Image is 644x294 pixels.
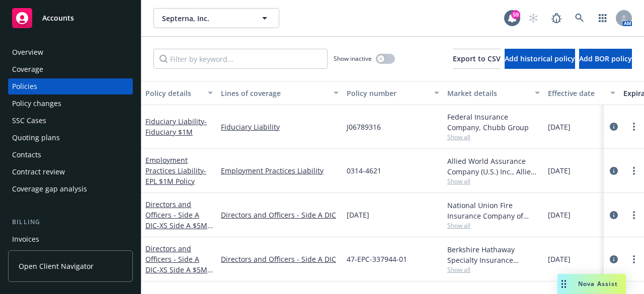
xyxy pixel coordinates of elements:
[347,122,381,132] span: J06789316
[12,130,60,146] div: Quoting plans
[347,165,381,176] span: 0314-4621
[162,13,249,24] span: Septerna, Inc.
[12,231,39,247] div: Invoices
[447,133,540,141] span: Show all
[447,265,540,274] span: Show all
[548,122,571,132] span: [DATE]
[8,217,133,227] div: Billing
[443,81,544,105] button: Market details
[570,8,590,28] a: Search
[544,81,619,105] button: Effective date
[347,88,428,99] div: Policy number
[447,200,540,221] div: National Union Fire Insurance Company of [GEOGRAPHIC_DATA], [GEOGRAPHIC_DATA], AIG
[608,121,620,133] a: circleInformation
[145,200,207,241] a: Directors and Officers - Side A DIC
[145,265,213,285] span: - XS Side A $5M xs $25M
[548,210,571,220] span: [DATE]
[505,54,575,63] span: Add historical policy
[145,117,207,137] a: Fiduciary Liability
[557,274,570,294] div: Drag to move
[12,113,46,129] div: SSC Cases
[12,61,43,77] div: Coverage
[447,112,540,133] div: Federal Insurance Company, Chubb Group
[145,221,213,241] span: - XS Side A $5M xs $30M
[546,8,567,28] a: Report a Bug
[8,164,133,180] a: Contract review
[12,44,43,60] div: Overview
[579,49,632,69] button: Add BOR policy
[608,253,620,265] a: circleInformation
[628,121,640,133] a: more
[221,254,339,264] a: Directors and Officers - Side A DIC
[8,44,133,60] a: Overview
[447,177,540,185] span: Show all
[628,165,640,177] a: more
[447,221,540,230] span: Show all
[8,95,133,112] a: Policy changes
[628,209,640,221] a: more
[593,8,613,28] a: Switch app
[145,88,202,99] div: Policy details
[145,244,207,285] a: Directors and Officers - Side A DIC
[12,78,37,94] div: Policies
[343,81,443,105] button: Policy number
[221,210,339,220] a: Directors and Officers - Side A DIC
[8,147,133,163] a: Contacts
[548,88,604,99] div: Effective date
[579,54,632,63] span: Add BOR policy
[505,49,575,69] button: Add historical policy
[557,274,626,294] button: Nova Assist
[8,231,133,247] a: Invoices
[447,88,529,99] div: Market details
[8,4,133,32] a: Accounts
[153,49,328,69] input: Filter by keyword...
[8,181,133,197] a: Coverage gap analysis
[12,147,41,163] div: Contacts
[221,122,339,132] a: Fiduciary Liability
[453,49,501,69] button: Export to CSV
[578,279,618,288] span: Nova Assist
[8,130,133,146] a: Quoting plans
[453,54,501,63] span: Export to CSV
[447,156,540,177] div: Allied World Assurance Company (U.S.) Inc., Allied World Assurance Company (AWAC)
[221,88,328,99] div: Lines of coverage
[523,8,543,28] a: Start snowing
[608,165,620,177] a: circleInformation
[347,254,407,264] span: 47-EPC-337944-01
[511,10,520,19] div: 59
[8,113,133,129] a: SSC Cases
[8,61,133,77] a: Coverage
[12,95,61,112] div: Policy changes
[334,54,372,63] span: Show inactive
[8,78,133,94] a: Policies
[217,81,343,105] button: Lines of coverage
[42,14,74,22] span: Accounts
[608,209,620,221] a: circleInformation
[145,155,206,186] a: Employment Practices Liability
[19,261,94,271] span: Open Client Navigator
[153,8,279,28] button: Septerna, Inc.
[347,210,369,220] span: [DATE]
[548,254,571,264] span: [DATE]
[548,165,571,176] span: [DATE]
[628,253,640,265] a: more
[12,181,87,197] div: Coverage gap analysis
[12,164,65,180] div: Contract review
[447,244,540,265] div: Berkshire Hathaway Specialty Insurance Company, Berkshire Hathaway Specialty Insurance
[141,81,217,105] button: Policy details
[221,165,339,176] a: Employment Practices Liability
